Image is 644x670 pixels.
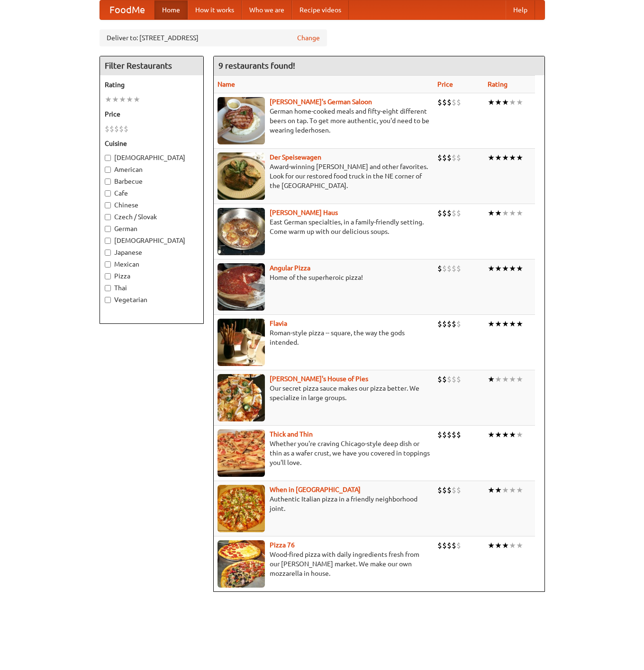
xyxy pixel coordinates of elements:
li: $ [437,429,442,440]
li: $ [105,124,109,134]
li: ★ [516,374,523,384]
li: $ [437,319,442,329]
li: ★ [495,152,502,163]
li: ★ [509,97,516,107]
li: $ [452,208,456,218]
li: $ [114,124,119,134]
a: Price [437,80,453,88]
li: ★ [502,152,509,163]
label: Chinese [105,200,199,210]
li: ★ [516,429,523,440]
li: $ [452,263,456,274]
li: ★ [495,374,502,384]
li: $ [442,319,447,329]
li: ★ [119,94,126,105]
li: $ [456,263,461,274]
b: [PERSON_NAME] Haus [270,209,338,216]
li: ★ [495,263,502,274]
li: ★ [502,540,509,551]
a: [PERSON_NAME]'s German Saloon [270,98,372,106]
li: ★ [488,97,495,107]
li: $ [437,374,442,384]
li: $ [452,429,456,440]
li: $ [437,208,442,218]
a: Flavia [270,320,287,327]
li: ★ [495,208,502,218]
li: ★ [516,97,523,107]
li: $ [442,485,447,495]
a: How it works [188,0,242,19]
b: [PERSON_NAME]'s House of Pies [270,375,368,383]
a: Rating [488,80,508,88]
li: ★ [488,319,495,329]
a: Home [154,0,188,19]
li: ★ [495,485,502,495]
li: ★ [516,319,523,329]
input: [DEMOGRAPHIC_DATA] [105,238,111,244]
img: speisewagen.jpg [218,152,265,200]
img: esthers.jpg [218,97,265,144]
label: Japanese [105,248,199,257]
li: ★ [516,152,523,163]
li: $ [447,152,452,163]
li: $ [447,540,452,551]
label: Cafe [105,188,199,198]
li: $ [124,124,128,134]
li: $ [452,152,456,163]
li: $ [442,208,447,218]
input: Chinese [105,202,111,208]
input: Mexican [105,261,111,268]
li: ★ [502,485,509,495]
li: ★ [495,429,502,440]
label: German [105,224,199,233]
a: FoodMe [100,0,154,19]
li: ★ [126,94,133,105]
li: ★ [516,485,523,495]
li: $ [447,263,452,274]
li: ★ [516,208,523,218]
h4: Filter Restaurants [100,56,203,75]
li: $ [456,97,461,107]
input: Cafe [105,190,111,197]
li: ★ [488,263,495,274]
img: pizza76.jpg [218,540,265,588]
li: ★ [509,319,516,329]
li: $ [452,97,456,107]
img: thick.jpg [218,429,265,477]
a: Angular Pizza [270,264,310,272]
h5: Cuisine [105,139,199,148]
li: $ [437,540,442,551]
li: $ [442,152,447,163]
li: ★ [509,152,516,163]
a: When in [GEOGRAPHIC_DATA] [270,486,361,493]
li: $ [447,319,452,329]
input: Barbecue [105,179,111,185]
li: $ [442,263,447,274]
li: ★ [509,485,516,495]
li: $ [447,208,452,218]
label: [DEMOGRAPHIC_DATA] [105,236,199,245]
li: ★ [495,540,502,551]
li: $ [452,485,456,495]
p: Authentic Italian pizza in a friendly neighborhood joint. [218,494,430,513]
li: $ [119,124,124,134]
li: ★ [509,374,516,384]
li: $ [437,152,442,163]
input: [DEMOGRAPHIC_DATA] [105,155,111,161]
li: ★ [502,97,509,107]
li: ★ [502,208,509,218]
a: Thick and Thin [270,430,313,438]
li: ★ [502,374,509,384]
input: Japanese [105,250,111,256]
img: flavia.jpg [218,319,265,366]
a: Pizza 76 [270,541,295,549]
li: ★ [495,319,502,329]
label: Czech / Slovak [105,212,199,222]
li: $ [437,263,442,274]
label: Vegetarian [105,295,199,304]
li: $ [437,485,442,495]
li: $ [456,152,461,163]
